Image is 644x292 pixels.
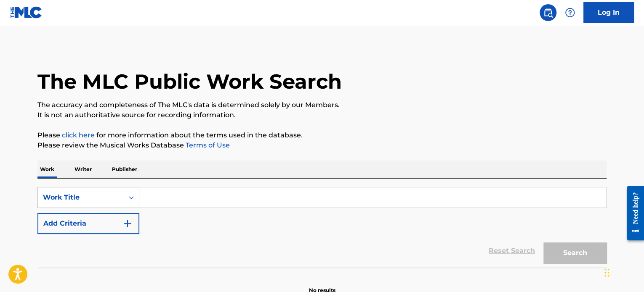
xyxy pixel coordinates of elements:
[43,192,119,203] div: Work Title
[37,100,607,110] p: The accuracy and completeness of The MLC's data is determined solely by our Members.
[184,141,230,149] a: Terms of Use
[540,4,556,21] a: Public Search
[37,160,57,178] p: Work
[543,8,553,18] img: search
[562,4,578,21] div: Help
[565,8,575,18] img: help
[620,179,644,247] iframe: Resource Center
[602,252,644,292] iframe: Chat Widget
[62,131,95,139] a: click here
[37,213,139,234] button: Add Criteria
[10,6,43,18] img: MLC Logo
[37,187,607,268] form: Search Form
[122,218,133,229] img: 9d2ae6d4665cec9f34b9.svg
[604,260,609,285] div: Drag
[109,160,140,178] p: Publisher
[583,2,634,23] a: Log In
[72,160,94,178] p: Writer
[37,130,607,140] p: Please for more information about the terms used in the database.
[37,110,607,120] p: It is not an authoritative source for recording information.
[37,69,342,94] h1: The MLC Public Work Search
[37,140,607,150] p: Please review the Musical Works Database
